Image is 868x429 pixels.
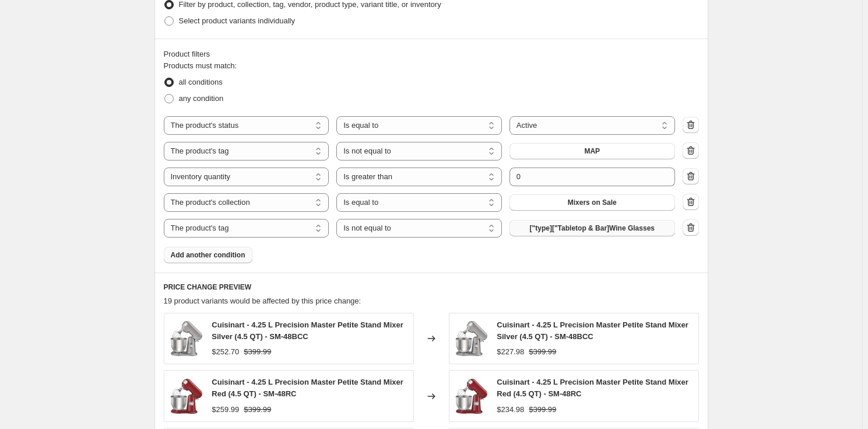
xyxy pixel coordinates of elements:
img: Cuisinart-4_25-L-Precision-Master-Petite-Stand-Mixer-Red-4_5-QT-SM-48RC_80x.jpg [455,379,488,414]
strike: $399.99 [244,346,271,358]
span: any condition [179,94,224,103]
span: Add another condition [171,250,245,260]
button: ["type]["Tabletop & Bar]Wine Glasses [509,220,675,236]
img: Cuisinart-4_25-L-Precision-Master-Petite-Stand-Mixer-Silver-4_5-QT-SM-48BCC_80x.jpg [455,321,488,356]
img: Cuisinart-4_25-L-Precision-Master-Petite-Stand-Mixer-Red-4_5-QT-SM-48RC_80x.jpg [170,379,203,414]
strike: $399.99 [529,346,556,358]
span: Select product variants individually [179,16,295,25]
h6: PRICE CHANGE PREVIEW [164,282,699,292]
span: Cuisinart - 4.25 L Precision Master Petite Stand Mixer Silver (4.5 QT) - SM-48BCC [212,320,403,341]
span: Cuisinart - 4.25 L Precision Master Petite Stand Mixer Red (4.5 QT) - SM-48RC [497,378,688,398]
span: ["type]["Tabletop & Bar]Wine Glasses [530,224,655,233]
div: $234.98 [497,404,524,416]
img: Cuisinart-4_25-L-Precision-Master-Petite-Stand-Mixer-Silver-4_5-QT-SM-48BCC_80x.jpg [170,321,203,356]
strike: $399.99 [529,404,556,416]
div: $252.70 [212,346,239,358]
div: $259.99 [212,404,239,416]
button: Mixers on Sale [509,194,675,211]
div: $227.98 [497,346,524,358]
button: MAP [509,143,675,159]
span: Cuisinart - 4.25 L Precision Master Petite Stand Mixer Red (4.5 QT) - SM-48RC [212,378,403,398]
button: Add another condition [164,247,252,263]
span: Cuisinart - 4.25 L Precision Master Petite Stand Mixer Silver (4.5 QT) - SM-48BCC [497,320,688,341]
span: MAP [584,147,600,156]
span: Mixers on Sale [568,198,617,207]
div: Product filters [164,48,699,60]
span: Products must match: [164,61,237,70]
span: 19 product variants would be affected by this price change: [164,297,361,305]
span: all conditions [179,78,223,86]
strike: $399.99 [244,404,271,416]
